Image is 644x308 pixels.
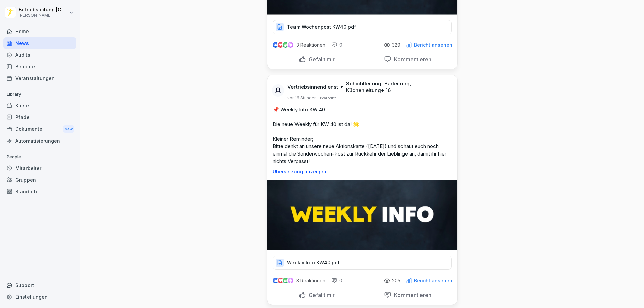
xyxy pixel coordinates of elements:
img: like [273,278,278,283]
a: DokumenteNew [3,123,76,135]
a: News [3,37,76,49]
p: Vertriebsinnendienst [287,84,338,90]
a: Gruppen [3,174,76,186]
img: inspiring [288,42,293,48]
a: Pfade [3,111,76,123]
a: Berichte [3,61,76,72]
a: Team Wochenpost KW40.pdf [273,26,452,33]
p: Library [3,89,76,100]
a: Weekly Info KW40.pdf [273,261,452,268]
div: 0 [331,277,342,284]
p: Gefällt mir [306,56,335,63]
p: 3 Reaktionen [296,42,325,48]
p: Weekly Info KW40.pdf [287,259,340,266]
p: [PERSON_NAME] [19,13,68,18]
p: Übersetzung anzeigen [273,169,452,174]
img: inspiring [288,278,293,284]
p: vor 16 Stunden [287,95,317,101]
div: New [63,125,74,133]
div: Dokumente [3,123,76,135]
p: Gefällt mir [306,292,335,298]
a: Home [3,25,76,37]
a: Mitarbeiter [3,162,76,174]
p: 3 Reaktionen [296,278,325,283]
a: Automatisierungen [3,135,76,147]
div: 0 [331,42,342,48]
p: 329 [392,42,400,48]
p: People [3,151,76,162]
p: Bericht ansehen [414,278,452,283]
a: Standorte [3,186,76,197]
img: love [278,278,283,283]
p: Schichtleitung, Barleitung, Küchenleitung + 16 [346,80,449,94]
a: Einstellungen [3,291,76,303]
img: like [273,42,278,48]
img: celebrate [283,278,288,283]
p: 205 [392,278,400,283]
a: Veranstaltungen [3,72,76,84]
img: hurarxgjk81o29w2u3u2rwsa.png [267,180,457,250]
p: Bearbeitet [320,95,336,101]
p: Kommentieren [391,292,431,298]
a: Audits [3,49,76,61]
p: Team Wochenpost KW40.pdf [287,24,356,30]
img: celebrate [283,42,288,48]
p: Kommentieren [391,56,431,63]
p: Betriebsleitung [GEOGRAPHIC_DATA] [19,7,68,13]
img: love [278,42,283,47]
p: Bericht ansehen [414,42,452,48]
a: Kurse [3,100,76,111]
p: 📌 Weekly Info KW 40 Die neue Weekly für KW 40 ist da! 🌟 Kleiner Reminder; Bitte denkt an unsere n... [273,106,452,165]
div: Support [3,279,76,291]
